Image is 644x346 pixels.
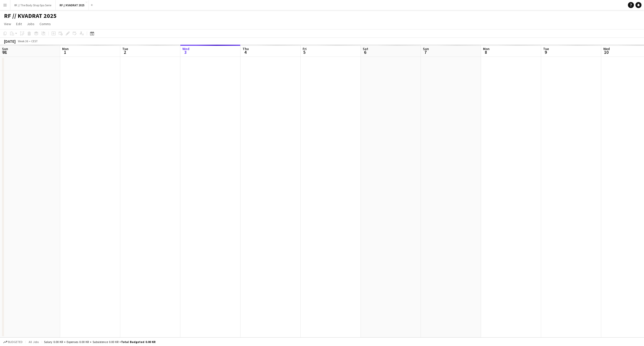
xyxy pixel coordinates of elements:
[44,340,155,344] div: Salary 0.00 KR + Expenses 0.00 KR + Subsistence 0.00 KR =
[17,39,29,43] span: Week 36
[122,49,128,55] span: 2
[3,339,23,345] button: Budgeted
[2,21,13,27] a: View
[603,47,610,51] span: Wed
[362,49,368,55] span: 6
[363,47,368,51] span: Sat
[302,49,307,55] span: 5
[4,12,57,20] h1: RF // KVADRAT 2025
[2,47,8,51] span: Sun
[4,39,16,44] div: [DATE]
[182,49,189,55] span: 3
[56,0,89,10] button: RF // KVADRAT 2025
[27,22,34,26] span: Jobs
[10,0,56,10] button: RF // The Body Shop Spa Serie
[482,49,490,55] span: 8
[122,47,128,51] span: Tue
[1,49,8,55] span: 31
[542,49,549,55] span: 9
[39,22,51,26] span: Comms
[423,47,429,51] span: Sun
[37,21,53,27] a: Comms
[14,21,24,27] a: Edit
[4,22,11,26] span: View
[25,21,36,27] a: Jobs
[8,340,23,344] span: Budgeted
[31,39,38,43] div: CEST
[61,49,69,55] span: 1
[182,47,189,51] span: Wed
[242,49,249,55] span: 4
[243,47,249,51] span: Thu
[422,49,429,55] span: 7
[62,47,69,51] span: Mon
[543,47,549,51] span: Tue
[483,47,490,51] span: Mon
[16,22,22,26] span: Edit
[121,340,155,344] span: Total Budgeted 0.00 KR
[602,49,610,55] span: 10
[303,47,307,51] span: Fri
[28,340,40,344] span: All jobs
